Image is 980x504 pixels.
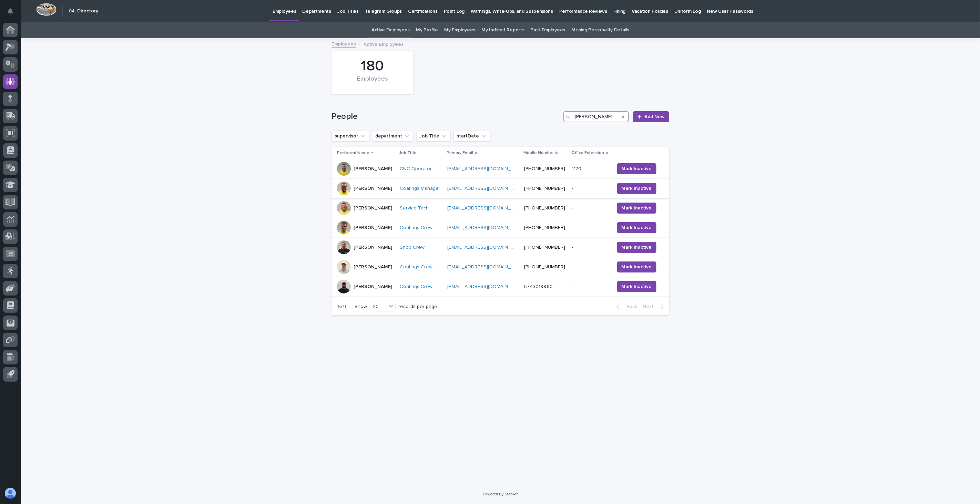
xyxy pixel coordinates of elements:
p: - [572,184,575,192]
a: Coatings Crew [400,284,432,290]
div: Employees [343,75,402,90]
span: Mark Inactive [622,205,652,212]
span: Next [643,304,658,309]
a: Add New [633,111,669,122]
a: Past Employees [531,22,565,38]
a: CNC Operator [400,166,432,172]
h2: 04. Directory [69,8,98,14]
button: Job Title [416,131,451,142]
a: My Indirect Reports [481,22,524,38]
button: department [372,131,414,142]
a: My Employees [444,22,475,38]
a: Missing Personality Details [571,22,629,38]
p: Office Extension [572,149,604,157]
div: 20 [370,303,387,310]
a: Shop Crew [400,245,425,250]
tr: [PERSON_NAME]Coatings Crew [EMAIL_ADDRESS][DOMAIN_NAME] [PHONE_NUMBER]-- Mark Inactive [331,257,669,277]
a: [PHONE_NUMBER] [524,166,565,171]
a: Active Employees [371,22,410,38]
tr: [PERSON_NAME]Coatings Crew [EMAIL_ADDRESS][DOMAIN_NAME] [PHONE_NUMBER]-- Mark Inactive [331,218,669,238]
a: [PHONE_NUMBER] [524,186,565,191]
span: Mark Inactive [622,185,652,192]
a: [EMAIL_ADDRESS][DOMAIN_NAME] [447,225,525,230]
p: Preferred Name [337,149,369,157]
a: [EMAIL_ADDRESS][DOMAIN_NAME] [447,245,525,250]
a: [PHONE_NUMBER] [524,265,565,269]
span: Add New [644,114,665,119]
button: users-avatar [3,486,18,501]
p: [PERSON_NAME] [354,205,392,211]
p: [PERSON_NAME] [354,264,392,270]
div: Notifications [9,8,18,19]
a: [PHONE_NUMBER] [524,206,565,210]
img: Workspace Logo [36,3,57,16]
p: Primary Email [447,149,473,157]
p: [PERSON_NAME] [354,225,392,231]
p: - [572,224,575,231]
a: Service Tech [400,205,429,211]
span: Mark Inactive [622,165,652,172]
a: [EMAIL_ADDRESS][DOMAIN_NAME] [447,206,525,210]
p: Show [355,304,367,310]
a: [EMAIL_ADDRESS][DOMAIN_NAME] [447,284,525,289]
button: Next [640,304,669,310]
tr: [PERSON_NAME]CNC Operator [EMAIL_ADDRESS][DOMAIN_NAME] [PHONE_NUMBER]11701170 Mark Inactive [331,159,669,179]
span: Back [622,304,637,309]
p: - [572,282,575,290]
p: Job Title [399,149,417,157]
tr: [PERSON_NAME]Shop Crew [EMAIL_ADDRESS][DOMAIN_NAME] [PHONE_NUMBER]-- Mark Inactive [331,238,669,257]
p: records per page [398,304,437,310]
tr: [PERSON_NAME]Service Tech [EMAIL_ADDRESS][DOMAIN_NAME] [PHONE_NUMBER]-- Mark Inactive [331,198,669,218]
button: Mark Inactive [617,242,656,253]
a: Powered By Stacker [483,492,518,496]
button: Mark Inactive [617,183,656,194]
p: - [572,243,575,250]
h1: People [331,112,561,122]
button: Back [611,304,640,310]
a: [EMAIL_ADDRESS][DOMAIN_NAME] [447,265,525,269]
a: [PHONE_NUMBER] [524,225,565,230]
a: My Profile [416,22,438,38]
button: Mark Inactive [617,163,656,174]
span: Mark Inactive [622,224,652,231]
p: [PERSON_NAME] [354,245,392,250]
div: 180 [343,58,402,75]
p: Active Employees [364,40,404,48]
button: startDate [453,131,490,142]
a: Employees [331,40,356,48]
button: Mark Inactive [617,222,656,233]
p: [PERSON_NAME] [354,284,392,290]
a: Coatings Crew [400,264,432,270]
button: Mark Inactive [617,203,656,214]
p: 1170 [572,165,583,172]
p: - [572,263,575,270]
p: 1 of 1 [331,298,352,315]
span: Mark Inactive [622,244,652,251]
a: [PHONE_NUMBER] [524,245,565,250]
p: Mobile Number [523,149,554,157]
span: Mark Inactive [622,264,652,270]
button: supervisor [331,131,369,142]
a: [EMAIL_ADDRESS][DOMAIN_NAME] [447,186,525,191]
a: 5743019960 [524,284,553,289]
button: Mark Inactive [617,281,656,292]
p: - [572,204,575,211]
tr: [PERSON_NAME]Coatings Crew [EMAIL_ADDRESS][DOMAIN_NAME] 5743019960-- Mark Inactive [331,277,669,297]
p: [PERSON_NAME] [354,166,392,172]
a: Coatings Manager [400,186,440,192]
p: [PERSON_NAME] [354,186,392,192]
button: Notifications [3,4,18,19]
a: [EMAIL_ADDRESS][DOMAIN_NAME] [447,166,525,171]
a: Coatings Crew [400,225,432,231]
span: Mark Inactive [622,283,652,290]
tr: [PERSON_NAME]Coatings Manager [EMAIL_ADDRESS][DOMAIN_NAME] [PHONE_NUMBER]-- Mark Inactive [331,179,669,198]
input: Search [563,111,629,122]
button: Mark Inactive [617,261,656,272]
